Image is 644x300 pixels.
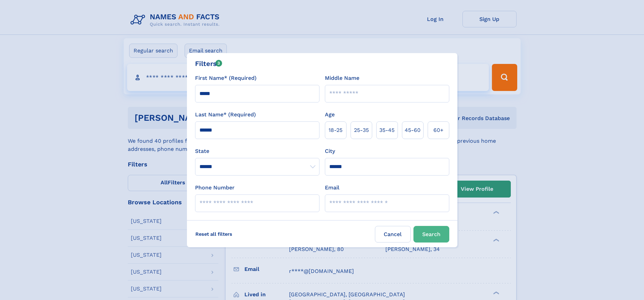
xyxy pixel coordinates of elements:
label: First Name* (Required) [195,74,257,82]
label: State [195,147,319,155]
div: Filters [195,59,222,69]
span: 35‑45 [379,126,395,134]
span: 45‑60 [405,126,421,134]
label: Cancel [375,226,411,243]
span: 60+ [433,126,444,134]
label: Last Name* (Required) [195,111,256,119]
label: Reset all filters [191,226,237,242]
label: City [325,147,335,155]
label: Age [325,111,335,119]
label: Middle Name [325,74,359,82]
span: 18‑25 [329,126,342,134]
label: Phone Number [195,184,235,192]
button: Search [413,226,449,243]
span: 25‑35 [354,126,369,134]
label: Email [325,184,339,192]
